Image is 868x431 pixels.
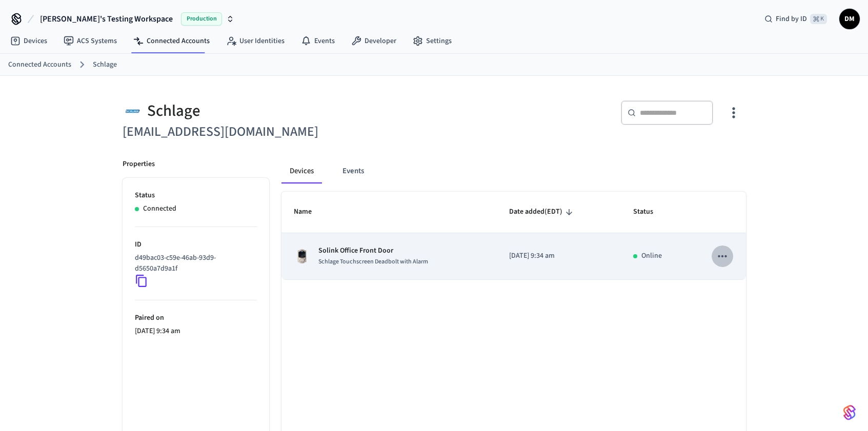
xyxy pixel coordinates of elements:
img: Schlage Logo, Square [123,100,143,121]
p: Status [135,190,257,201]
a: Connected Accounts [125,32,218,50]
p: Online [641,251,662,261]
p: Solink Office Front Door [318,245,428,256]
a: Events [293,32,343,50]
div: Schlage [123,100,428,121]
a: Devices [2,32,55,50]
p: ID [135,239,257,250]
span: Name [294,204,325,220]
p: Paired on [135,313,257,323]
span: ⌘ K [810,14,827,24]
span: Date added(EDT) [509,204,576,220]
button: Events [334,159,372,183]
span: [PERSON_NAME]'s Testing Workspace [40,13,173,25]
a: Connected Accounts [8,59,71,70]
span: Find by ID [776,14,807,24]
table: sticky table [281,192,746,280]
a: Settings [405,32,460,50]
a: Schlage [93,59,117,70]
a: Developer [343,32,405,50]
div: Find by ID⌘ K [756,10,835,28]
p: Properties [123,159,155,170]
span: Production [181,12,222,26]
h6: [EMAIL_ADDRESS][DOMAIN_NAME] [123,121,428,142]
p: d49bac03-c59e-46ab-93d9-d5650a7d9a1f [135,253,253,274]
span: Schlage Touchscreen Deadbolt with Alarm [318,257,428,266]
a: ACS Systems [55,32,125,50]
span: Status [633,204,667,220]
p: Connected [143,203,176,214]
button: Devices [281,159,322,183]
p: [DATE] 9:34 am [509,251,609,261]
img: Schlage Sense Smart Deadbolt with Camelot Trim, Front [294,248,310,264]
p: [DATE] 9:34 am [135,326,257,337]
img: SeamLogoGradient.69752ec5.svg [843,404,856,421]
span: DM [840,10,859,28]
button: DM [839,9,860,29]
div: connected account tabs [281,159,746,183]
a: User Identities [218,32,293,50]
